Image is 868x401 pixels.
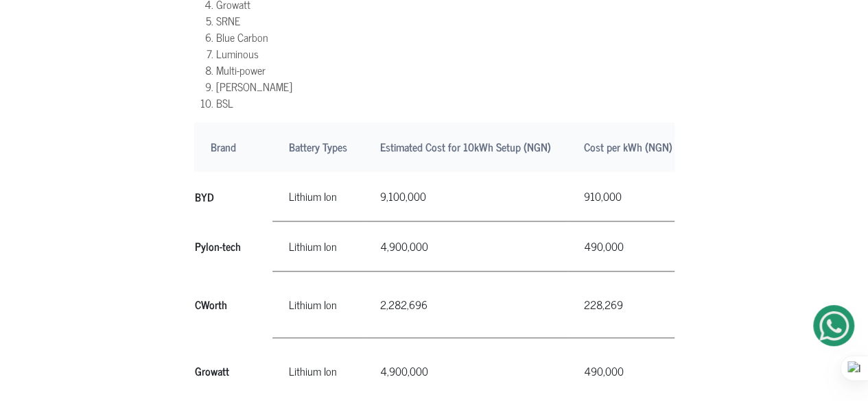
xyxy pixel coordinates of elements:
th: BYD [194,171,272,221]
th: Battery Types [272,122,364,171]
th: Cost per kWh (NGN) [567,122,689,171]
th: CWorth [194,271,272,338]
li: Multi-power [216,62,675,78]
img: Get Started On Earthbond Via Whatsapp [819,311,849,341]
td: Lithium Ion [272,271,364,338]
td: 228,269 [567,271,689,338]
td: 490,000 [567,221,689,271]
li: Blue Carbon [216,29,675,45]
th: Brand [194,122,272,171]
td: Lithium Ion [272,171,364,221]
td: 9,100,000 [364,171,567,221]
li: [PERSON_NAME] [216,78,675,95]
th: Estimated Cost for 10kWh Setup (NGN) [364,122,567,171]
td: Lithium Ion [272,221,364,271]
th: Pylon-tech [194,221,272,271]
li: Luminous [216,45,675,62]
li: BSL [216,95,675,111]
td: 4,900,000 [364,221,567,271]
td: 2,282,696 [364,271,567,338]
li: SRNE [216,12,675,29]
td: 910,000 [567,171,689,221]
